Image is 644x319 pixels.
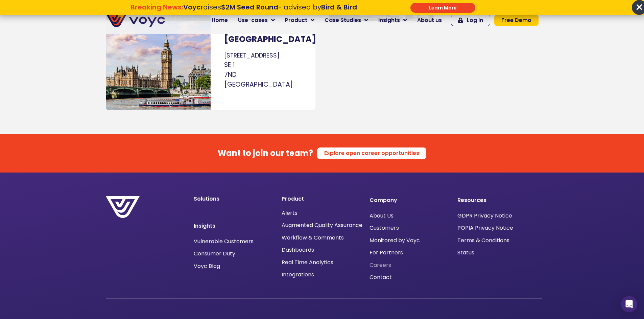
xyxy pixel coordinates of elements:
[467,18,483,23] span: Log In
[233,14,280,27] a: Use-cases
[457,196,539,204] p: Resources
[282,196,363,202] p: Product
[218,149,313,158] h4: Want to join our team?
[96,3,391,19] div: Breaking News: Voyc raises $2M Seed Round - advised by Bird & Bird
[183,2,357,12] span: raises - advised by
[369,196,451,204] p: Company
[106,14,165,27] img: voyc-full-logo
[373,14,412,27] a: Insights
[319,14,373,27] a: Case Studies
[194,222,275,230] p: Insights
[282,222,362,228] a: Augmented Quality Assurance
[621,296,637,312] div: Open Intercom Messenger
[321,2,357,12] strong: Bird & Bird
[221,2,278,12] strong: $2M Seed Round
[224,60,293,89] span: SE 1 7ND [GEOGRAPHIC_DATA]
[224,51,302,89] p: [STREET_ADDRESS]
[417,16,442,24] span: About us
[412,14,447,27] a: About us
[378,16,400,24] span: Insights
[285,16,307,24] span: Product
[130,2,183,12] strong: Breaking News:
[224,35,302,44] h3: [GEOGRAPHIC_DATA]
[501,18,531,23] span: Free Demo
[317,147,426,159] a: Explore open career opportunities
[494,15,539,26] a: Free Demo
[325,16,361,24] span: Case Studies
[183,2,200,12] strong: Voyc
[194,195,219,203] a: Solutions
[451,15,490,26] a: Log In
[212,16,228,24] span: Home
[280,14,319,27] a: Product
[207,14,233,27] a: Home
[324,151,419,156] span: Explore open career opportunities
[194,239,254,244] a: Vulnerable Customers
[238,16,268,24] span: Use-cases
[194,251,235,256] a: Consumer Duty
[410,3,475,13] div: Submit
